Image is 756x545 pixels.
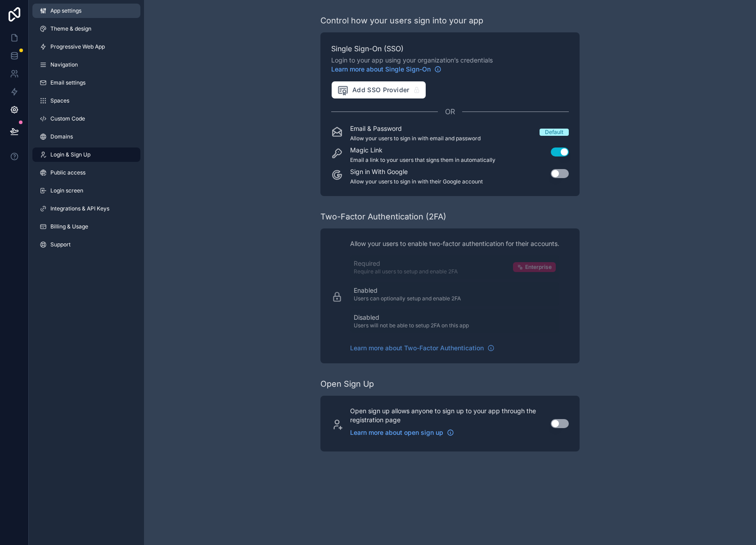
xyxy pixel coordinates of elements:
[32,201,140,216] a: Integrations & API Keys
[354,295,461,302] p: Users can optionally setup and enable 2FA
[350,124,481,133] p: Email & Password
[50,151,90,158] span: Login & Sign Up
[32,183,140,198] a: Login screen
[350,344,484,353] span: Learn more about Two-Factor Authentication
[331,65,441,74] a: Learn more about Single Sign-On
[350,167,483,176] p: Sign in With Google
[32,219,140,234] a: Billing & Usage
[50,115,85,122] span: Custom Code
[32,165,140,180] a: Public access
[50,79,85,86] span: Email settings
[350,344,495,353] a: Learn more about Two-Factor Authentication
[331,65,431,74] span: Learn more about Single Sign-On
[350,239,559,248] p: Allow your users to enable two-factor authentication for their accounts.
[32,58,140,72] a: Navigation
[350,146,495,155] p: Magic Link
[350,407,540,424] p: Open sign up allows anyone to sign up to your app through the registration page
[32,76,140,90] a: Email settings
[337,84,409,96] span: Add SSO Provider
[320,210,446,223] div: Two-Factor Authentication (2FA)
[32,22,140,36] a: Theme & design
[32,40,140,54] a: Progressive Web App
[50,169,85,176] span: Public access
[50,7,81,14] span: App settings
[331,81,426,99] button: Add SSO Provider
[32,130,140,144] a: Domains
[50,241,71,248] span: Support
[32,112,140,126] a: Custom Code
[331,43,569,54] span: Single Sign-On (SSO)
[350,156,495,164] p: Email a link to your users that signs them in automatically
[50,25,91,32] span: Theme & design
[354,259,458,268] p: Required
[350,428,443,437] span: Learn more about open sign up
[32,4,140,18] a: App settings
[350,428,454,437] a: Learn more about open sign up
[354,313,469,322] p: Disabled
[545,129,563,136] div: Default
[320,378,374,390] div: Open Sign Up
[525,264,552,271] span: Enterprise
[50,61,78,68] span: Navigation
[50,187,83,194] span: Login screen
[354,322,469,329] p: Users will not be able to setup 2FA on this app
[50,43,105,50] span: Progressive Web App
[331,56,569,74] span: Login to your app using your organization’s credentials
[350,135,481,142] p: Allow your users to sign in with email and password
[50,205,109,212] span: Integrations & API Keys
[320,14,483,27] div: Control how your users sign into your app
[32,147,140,162] a: Login & Sign Up
[445,106,455,117] span: OR
[32,237,140,252] a: Support
[354,268,458,275] p: Require all users to setup and enable 2FA
[32,94,140,108] a: Spaces
[354,286,461,295] p: Enabled
[350,178,483,185] p: Allow your users to sign in with their Google account
[50,133,73,140] span: Domains
[50,97,69,104] span: Spaces
[50,223,88,230] span: Billing & Usage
